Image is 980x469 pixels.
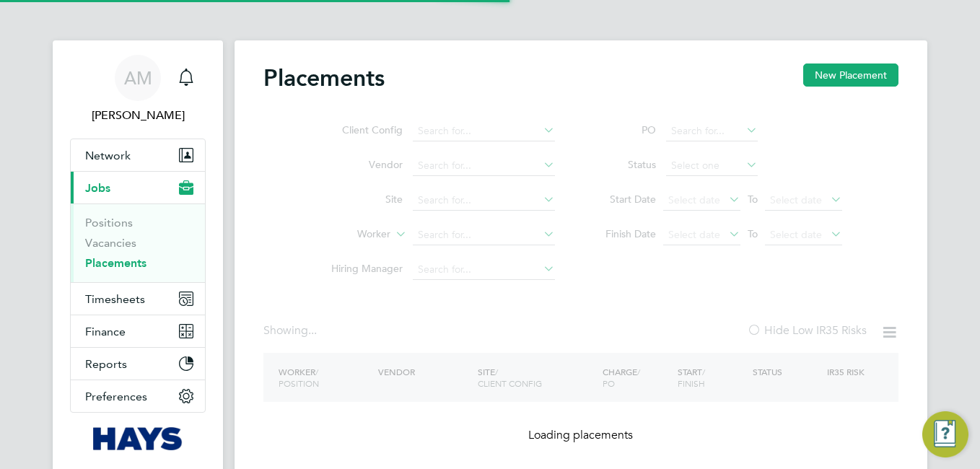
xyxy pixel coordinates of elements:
[85,325,126,338] span: Finance
[263,323,320,338] div: Showing
[71,139,205,171] button: Network
[124,69,152,87] span: AM
[263,63,385,92] h2: Placements
[71,283,205,315] button: Timesheets
[71,172,205,203] button: Jobs
[85,390,147,403] span: Preferences
[71,203,205,282] div: Jobs
[85,149,131,162] span: Network
[71,348,205,380] button: Reports
[70,107,206,124] span: Anuja Mishra
[93,427,183,450] img: hays-logo-retina.png
[70,55,206,124] a: AM[PERSON_NAME]
[71,315,205,347] button: Finance
[747,323,867,338] label: Hide Low IR35 Risks
[71,380,205,412] button: Preferences
[85,181,110,195] span: Jobs
[85,256,146,270] a: Placements
[85,216,133,229] a: Positions
[70,427,206,450] a: Go to home page
[803,63,898,87] button: New Placement
[85,357,127,371] span: Reports
[85,236,136,250] a: Vacancies
[922,411,968,457] button: Engage Resource Center
[85,292,145,306] span: Timesheets
[308,323,317,338] span: ...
